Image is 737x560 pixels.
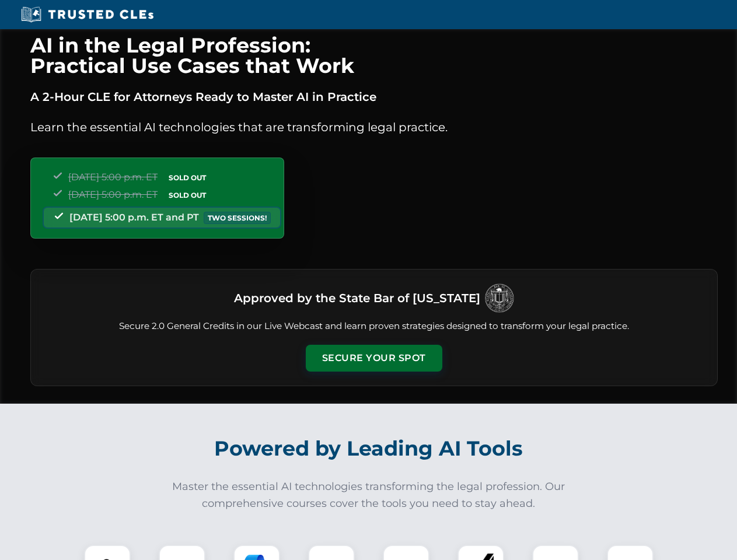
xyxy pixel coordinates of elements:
h2: Powered by Leading AI Tools [46,428,692,469]
img: Trusted CLEs [18,6,157,23]
span: [DATE] 5:00 p.m. ET [68,171,158,183]
h3: Approved by the State Bar of [US_STATE] [234,288,480,309]
p: Learn the essential AI technologies that are transforming legal practice. [30,118,718,136]
p: Master the essential AI technologies transforming the legal profession. Our comprehensive courses... [165,478,573,512]
h1: AI in the Legal Profession: Practical Use Cases that Work [30,35,718,76]
span: SOLD OUT [165,171,210,184]
p: Secure 2.0 General Credits in our Live Webcast and learn proven strategies designed to transform ... [45,320,703,333]
button: Secure Your Spot [306,345,442,372]
span: SOLD OUT [165,189,210,201]
p: A 2-Hour CLE for Attorneys Ready to Master AI in Practice [30,87,718,106]
span: [DATE] 5:00 p.m. ET [68,189,158,200]
img: Logo [485,283,514,313]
